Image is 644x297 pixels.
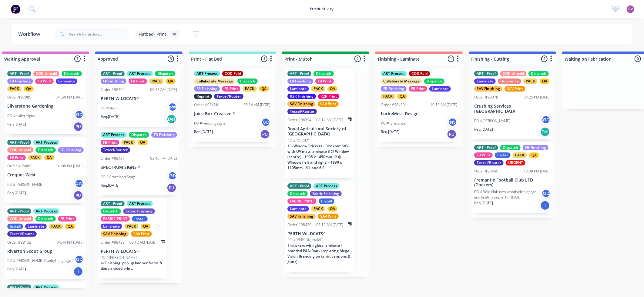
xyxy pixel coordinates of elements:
div: QA [327,86,337,92]
p: PO #[PERSON_NAME] [474,118,510,124]
div: Order #98394 [287,117,311,123]
div: Texcel/Router [214,94,243,99]
p: Riverton Scout Group [7,249,84,254]
div: Order #98426 [194,102,218,108]
div: Dispatch [500,145,521,150]
div: GD [75,110,84,119]
div: ART - Proof [287,183,311,189]
div: pW [168,102,177,112]
div: Dispatch [35,147,56,153]
div: Laminate [25,224,47,229]
div: ART - Proof [474,71,498,76]
div: URGENT [506,160,525,165]
div: FB Print [222,86,240,92]
div: Del [167,114,176,124]
div: SAV Finishing [287,214,316,219]
div: Order #98429 [287,222,311,228]
p: Req. [DATE] [7,122,26,127]
div: ART Process [194,71,220,76]
div: SAV Finishing [474,86,502,92]
p: PO #PO-2971 [287,138,310,143]
p: Croquet West [7,172,84,178]
div: QA [166,78,176,84]
div: PU [167,183,176,193]
div: QA [44,155,54,160]
span: Window Stickers - Blockout SAV - with UV matt laminate 3 @ Window (centre) - 1935 x 1450mm 12 @ W... [287,143,351,170]
p: Req. [DATE] [381,129,400,135]
div: Laminate [56,78,77,84]
div: Dispatch [155,71,175,76]
div: COD Unpaid [33,71,59,76]
div: 09:45 AM [DATE] [150,87,177,92]
div: PACK [243,86,257,92]
p: Req. [DATE] [101,114,119,119]
div: ART - ProofART ProcessDispatchFB FinishingFB PrintPACKQAOrder #9840209:45 AM [DATE]PERTH WILDCATS... [98,68,179,127]
div: PACK [7,86,22,92]
div: 08:24 AM [DATE] [243,102,270,108]
div: QA [65,224,75,229]
div: productivity [307,5,337,14]
div: ART Process [33,140,59,145]
div: Texcel/Router [101,147,130,153]
p: Req. [DATE] [101,183,119,188]
div: QA [327,206,337,212]
div: ART - Proof [7,140,31,145]
div: ART - Proof [7,71,31,76]
p: PO #[PERSON_NAME] [287,237,324,243]
div: PACK [149,78,163,84]
div: Reprint [194,94,212,99]
p: Crushing Services [GEOGRAPHIC_DATA] [474,104,551,114]
div: COD Unpaid [7,147,33,153]
div: ART Process [101,132,127,138]
span: Finishing: pop up banner frame & double sided print. [101,260,163,271]
div: Laminate [429,86,451,92]
div: PACK [523,78,538,84]
div: ART - Proof [287,71,311,76]
div: FB Finishing [7,78,33,84]
div: R2R Print [318,94,339,99]
div: Laminate [101,224,122,229]
p: Juice Box Creative ^ [194,111,270,116]
div: Dispatch [237,78,258,84]
div: FB Finishing [287,78,313,84]
span: 15 x [287,143,293,148]
div: Laminate [287,206,309,212]
div: Laminate [287,86,309,92]
p: PO #[PERSON_NAME] [101,255,137,260]
div: Dispatch [129,132,149,138]
div: ART - ProofART ProcessCOD UnpaidDispatchFB FinishingFB PrintPACKQAOrder #9800901:08 PM [DATE]Croq... [5,137,86,203]
div: Dispatch [287,191,308,196]
div: Order #98378 [474,95,498,100]
p: PO #Tyrepower [381,121,407,126]
p: PO #wedding signs [194,121,226,126]
div: ART - Proof [101,201,125,206]
div: ART Process [127,71,153,76]
p: Royal Agricultural Society of [GEOGRAPHIC_DATA] [287,126,352,137]
div: PACK [513,152,527,158]
div: FB Print [409,86,427,92]
span: 4 x [101,260,105,265]
div: SAV Finishing [101,231,129,237]
div: PU [447,129,457,139]
div: SAV Print [318,101,339,107]
div: ART ProcessDispatchFB FinishingFB PrintPACKQATexcel/RouterOrder #9843703:40 PM [DATE]SPECTRUM SIG... [98,130,179,195]
div: 03:40 PM [DATE] [150,156,177,161]
div: FB Print [7,155,26,160]
div: SAV Finishing [287,101,316,107]
div: Texcel/Router [7,231,37,237]
div: Dispatch [424,78,444,84]
div: PACK [121,140,136,145]
div: Dispatch [35,216,56,222]
p: PERTH WILDCATS^ [101,96,177,101]
div: ART - Proof [7,209,31,214]
div: ART - Proof [101,71,125,76]
div: Outsource [498,78,521,84]
div: SAV Print [318,214,339,219]
div: ART - ProofCOD UnpaidDispatchLaminateOutsourcePACKQASAV FinishingSAV PrintOrder #9837804:25 PM [D... [472,68,553,139]
div: ART Process [381,71,407,76]
div: ART - ProofART ProcessDispatchFabric FinishingFABRIC PRINTInstallLaminatePACKQASAV FinishingSAV P... [285,181,354,272]
p: PO #[PERSON_NAME] [7,182,43,187]
p: SPECTRUM SIGNS ^ [101,165,177,170]
div: ART - ProofDispatchFB FinishingFB PrintInstallPACKQATexcel/RouterURGENTOrder #9844512:08 PM [DATE... [472,142,553,213]
div: Order #98402 [101,87,125,92]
